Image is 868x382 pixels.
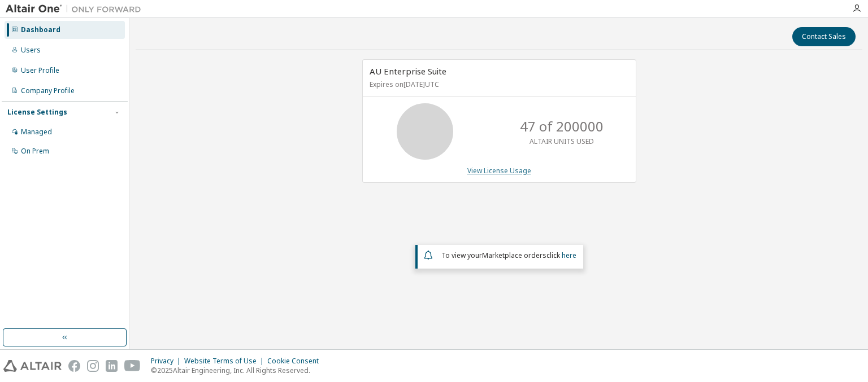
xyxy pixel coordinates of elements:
div: License Settings [7,108,67,117]
p: 47 of 200000 [520,117,604,136]
span: AU Enterprise Suite [370,65,446,77]
a: here [562,251,576,260]
img: linkedin.svg [106,360,118,372]
img: youtube.svg [124,360,141,372]
p: Expires on [DATE] UTC [370,80,626,89]
img: altair_logo.svg [3,360,62,372]
img: Altair One [6,3,147,15]
div: User Profile [21,66,59,75]
em: Marketplace orders [482,251,546,260]
div: Dashboard [21,25,60,34]
div: Users [21,46,41,55]
div: Managed [21,128,52,137]
div: Company Profile [21,86,75,95]
button: Contact Sales [792,27,856,46]
div: Website Terms of Use [184,357,267,366]
div: On Prem [21,147,49,156]
p: ALTAIR UNITS USED [530,137,594,146]
img: facebook.svg [68,360,80,372]
img: instagram.svg [87,360,99,372]
div: Privacy [151,357,184,366]
a: View License Usage [467,166,531,175]
p: © 2025 Altair Engineering, Inc. All Rights Reserved. [151,366,325,375]
span: To view your click [441,251,576,260]
div: Cookie Consent [267,357,325,366]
